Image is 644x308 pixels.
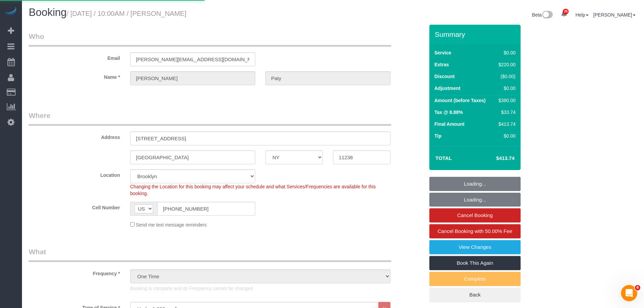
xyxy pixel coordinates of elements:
[496,61,516,68] div: $220.00
[130,184,376,196] span: Changing the Location for this booking may affect your schedule and what Services/Frequencies are...
[496,49,516,56] div: $0.00
[130,71,255,85] input: First Name
[496,73,516,80] div: ($0.00)
[24,268,125,277] label: Frequency *
[429,224,521,238] a: Cancel Booking with 50.00% Fee
[157,202,255,216] input: Cell Number
[429,288,521,302] a: Back
[434,49,451,56] label: Service
[496,85,516,92] div: $0.00
[429,256,521,270] a: Book This Again
[130,285,390,292] p: Booking is complete and its Frequency cannot be changed
[575,12,589,18] a: Help
[621,285,637,301] iframe: Intercom live chat
[434,85,460,92] label: Adjustment
[434,61,449,68] label: Extras
[29,111,391,126] legend: Where
[130,150,255,164] input: City
[24,71,125,80] label: Name *
[434,73,455,80] label: Discount
[434,97,485,104] label: Amount (before Taxes)
[4,7,18,16] img: Automaid Logo
[67,10,186,17] small: / [DATE] / 10:00AM / [PERSON_NAME]
[635,285,640,290] span: 6
[29,31,391,47] legend: Who
[557,7,571,22] a: 26
[593,12,636,18] a: [PERSON_NAME]
[496,109,516,116] div: $33.74
[29,6,67,18] span: Booking
[434,121,464,127] label: Final Amount
[496,97,516,104] div: $380.00
[24,169,125,179] label: Location
[24,52,125,62] label: Email
[563,9,569,14] span: 26
[265,71,390,85] input: Last Name
[435,155,452,161] strong: Total
[429,240,521,254] a: View Changes
[438,228,512,234] span: Cancel Booking with 50.00% Fee
[476,156,515,161] h4: $413.74
[24,132,125,141] label: Address
[434,133,442,139] label: Tip
[24,202,125,211] label: Cell Number
[496,133,516,139] div: $0.00
[435,30,517,38] h3: Summary
[532,12,553,18] a: Beta
[29,247,391,262] legend: What
[429,208,521,222] a: Cancel Booking
[333,150,390,164] input: Zip Code
[496,121,516,127] div: $413.74
[542,11,553,20] img: New interface
[136,222,207,228] span: Send me text message reminders
[130,52,255,66] input: Email
[434,109,463,116] label: Tax @ 8.88%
